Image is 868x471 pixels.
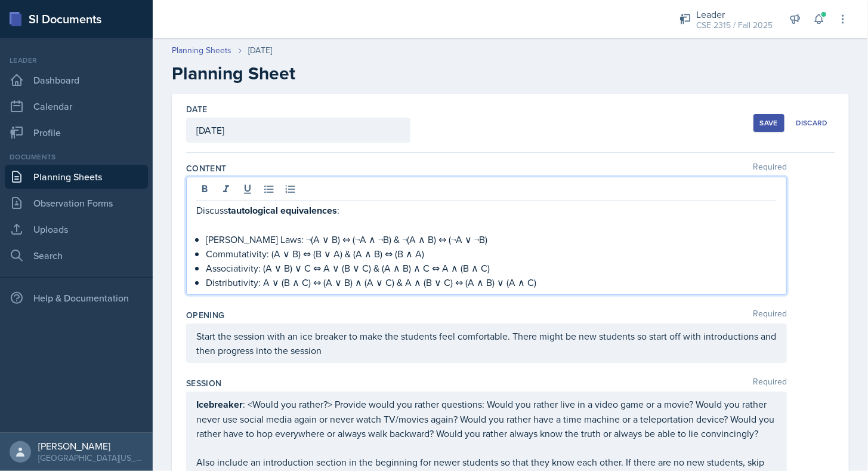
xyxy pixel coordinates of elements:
a: Observation Forms [5,191,148,215]
label: Session [186,377,221,389]
a: Uploads [5,217,148,241]
p: [PERSON_NAME] Laws: ¬(A ∨ B) ⇔ (¬A ∧ ¬B) & ¬(A ∧ B) ⇔ (¬A ∨ ¬B) [206,232,777,247]
p: Associativity: (A ∨ B) ∨ C ⇔ A ∨ (B ∨ C) & (A ∧ B) ∧ C ⇔ A ∧ (B ∧ C) [206,261,777,275]
strong: Icebreaker [196,398,243,411]
div: [PERSON_NAME] [38,440,143,452]
span: Required [753,309,787,321]
a: Search [5,244,148,267]
div: Discard [796,118,828,128]
p: Discuss : [196,203,777,218]
h2: Planning Sheet [172,63,849,84]
div: Documents [5,152,148,162]
div: [GEOGRAPHIC_DATA][US_STATE] [38,452,143,464]
p: : <Would you rather?> Provide would you rather questions: Would you rather live in a video game o... [196,397,777,441]
strong: tautological equivalences [228,204,337,217]
div: [DATE] [248,44,272,57]
button: Discard [789,114,835,132]
div: CSE 2315 / Fall 2025 [696,19,773,32]
p: Distributivity: A ∨ (B ∧ C) ⇔ (A ∨ B) ∧ (A ∨ C) & A ∧ (B ∨ C) ⇔ (A ∧ B) ∨ (A ∧ C) [206,275,777,290]
div: Help & Documentation [5,286,148,310]
span: Required [753,162,787,174]
a: Profile [5,121,148,144]
div: Leader [696,7,773,21]
p: Start the session with an ice breaker to make the students feel comfortable. There might be new s... [196,329,777,358]
a: Planning Sheets [172,44,231,57]
button: Save [753,114,784,132]
label: Date [186,103,207,115]
p: Commutativity: (A ∨ B) ⇔ (B ∨ A) & (A ∧ B) ⇔ (B ∧ A) [206,247,777,261]
a: Planning Sheets [5,165,148,189]
a: Dashboard [5,68,148,92]
div: Leader [5,55,148,66]
span: Required [753,377,787,389]
div: Save [760,118,778,128]
label: Opening [186,309,224,321]
label: Content [186,162,226,174]
a: Calendar [5,94,148,118]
